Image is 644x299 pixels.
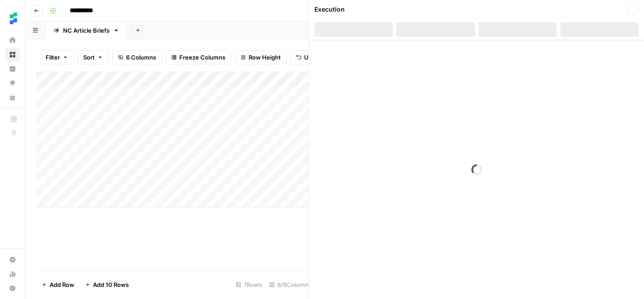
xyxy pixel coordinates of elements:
div: Execution [314,5,345,14]
span: Freeze Columns [179,53,225,62]
a: NC Article Briefs [46,21,127,39]
span: Undo [304,53,319,62]
button: Row Height [235,50,287,64]
span: Filter [46,53,60,62]
button: Freeze Columns [165,50,231,64]
a: Opportunities [5,76,20,90]
button: Sort [77,50,109,64]
a: Usage [5,267,20,281]
span: Add 10 Rows [93,280,129,289]
button: Add Row [36,278,80,292]
button: Workspace: Ten Speed [5,7,20,30]
a: Browse [5,47,20,62]
span: Sort [83,53,95,62]
span: Add Row [50,280,74,289]
div: 6/6 Columns [266,278,315,292]
a: Insights [5,62,20,76]
button: Add 10 Rows [80,278,134,292]
div: 7 Rows [232,278,266,292]
span: 6 Columns [126,53,156,62]
a: Your Data [5,90,20,105]
a: Home [5,33,20,47]
button: Undo [290,50,325,64]
button: 6 Columns [112,50,162,64]
img: Ten Speed Logo [5,10,21,26]
span: Row Height [249,53,281,62]
a: Settings [5,252,20,267]
button: Filter [40,50,74,64]
div: NC Article Briefs [63,26,110,35]
button: Help + Support [5,281,20,295]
